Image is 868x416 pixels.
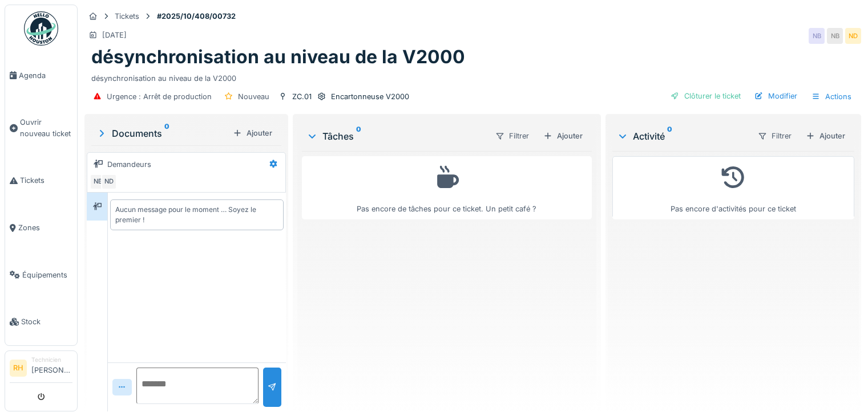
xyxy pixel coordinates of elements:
[5,251,77,299] a: Équipements
[31,356,72,364] div: Technicien
[91,68,854,84] div: désynchronisation au niveau de la V2000
[331,91,409,102] div: Encartonneuse V2000
[10,360,27,377] li: RH
[228,125,277,141] div: Ajouter
[164,127,169,140] sup: 0
[31,356,72,380] li: [PERSON_NAME]
[5,157,77,205] a: Tickets
[20,117,72,138] span: Ouvrir nouveau ticket
[19,70,72,81] span: Agenda
[666,88,745,104] div: Clôturer le ticket
[620,161,847,214] div: Pas encore d'activités pour ce ticket
[22,270,72,280] span: Équipements
[292,91,312,102] div: ZC.01
[107,91,212,102] div: Urgence : Arrêt de production
[809,28,825,44] div: NB
[753,128,797,144] div: Filtrer
[10,356,72,383] a: RH Technicien[PERSON_NAME]
[306,129,486,143] div: Tâches
[115,11,139,22] div: Tickets
[750,88,802,104] div: Modifier
[152,11,240,22] strong: #2025/10/408/00732
[96,127,228,140] div: Documents
[101,174,117,190] div: ND
[90,174,106,190] div: NB
[238,91,269,102] div: Nouveau
[115,205,278,225] div: Aucun message pour le moment … Soyez le premier !
[91,46,465,68] h1: désynchronisation au niveau de la V2000
[356,129,361,143] sup: 0
[107,159,151,170] div: Demandeurs
[539,128,587,144] div: Ajouter
[490,128,534,144] div: Filtrer
[5,299,77,346] a: Stock
[20,175,72,186] span: Tickets
[5,52,77,99] a: Agenda
[845,28,861,44] div: ND
[18,222,72,233] span: Zones
[667,129,672,143] sup: 0
[801,128,850,144] div: Ajouter
[617,129,748,143] div: Activité
[24,11,58,46] img: Badge_color-CXgf-gQk.svg
[5,99,77,157] a: Ouvrir nouveau ticket
[309,161,584,214] div: Pas encore de tâches pour ce ticket. Un petit café ?
[21,316,72,327] span: Stock
[5,204,77,251] a: Zones
[102,30,127,40] div: [DATE]
[827,28,843,44] div: NB
[806,88,857,105] div: Actions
